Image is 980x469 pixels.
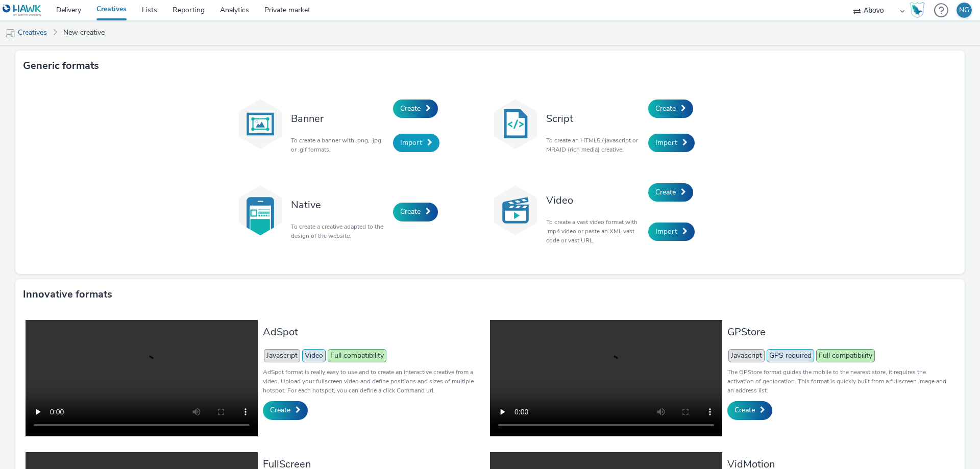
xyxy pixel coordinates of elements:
[5,28,15,38] img: mobile
[727,401,772,419] a: Create
[400,104,421,113] span: Create
[328,349,386,362] span: Full compatibility
[393,203,438,221] a: Create
[235,98,286,150] img: banner.svg
[959,3,969,18] div: NG
[910,2,925,18] img: Hawk Academy
[400,207,421,216] span: Create
[263,367,485,395] p: AdSpot format is really easy to use and to create an interactive creative from a video. Upload yo...
[648,100,693,118] a: Create
[648,134,695,152] a: Import
[546,136,643,154] p: To create an HTML5 / javascript or MRAID (rich media) creative.
[655,104,676,113] span: Create
[648,223,695,241] a: Import
[23,58,99,73] h3: Generic formats
[490,98,541,150] img: code.svg
[393,100,438,118] a: Create
[546,193,643,207] h3: Video
[546,112,643,126] h3: Script
[546,217,643,245] p: To create a vast video format with .mp4 video or paste an XML vast code or vast URL.
[655,187,676,197] span: Create
[728,349,765,362] span: Javascript
[264,349,300,362] span: Javascript
[291,136,388,154] p: To create a banner with .png, .jpg or .gif formats.
[3,4,42,17] img: undefined Logo
[58,20,110,45] a: New creative
[235,185,286,236] img: native.svg
[263,401,308,419] a: Create
[910,2,929,18] a: Hawk Academy
[400,138,422,147] span: Import
[270,405,290,415] span: Create
[263,325,485,339] h3: AdSpot
[490,185,541,236] img: video.svg
[291,222,388,240] p: To create a creative adapted to the design of the website.
[816,349,875,362] span: Full compatibility
[734,405,755,415] span: Create
[727,325,949,339] h3: GPStore
[23,287,112,302] h3: Innovative formats
[727,367,949,395] p: The GPStore format guides the mobile to the nearest store, it requires the activation of geolocat...
[648,183,693,202] a: Create
[655,138,677,147] span: Import
[291,198,388,212] h3: Native
[302,349,326,362] span: Video
[291,112,388,126] h3: Banner
[767,349,814,362] span: GPS required
[393,134,439,152] a: Import
[655,227,677,236] span: Import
